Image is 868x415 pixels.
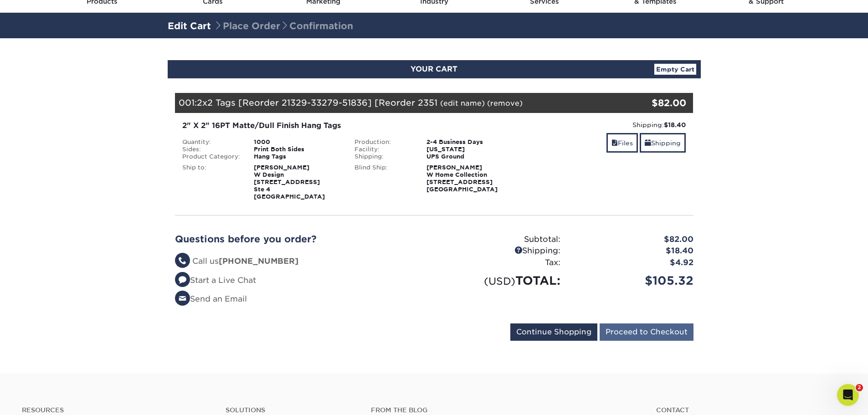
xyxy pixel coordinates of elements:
[411,65,457,73] span: YOUR CART
[664,121,686,128] strong: $18.40
[214,20,353,31] span: Place Order Confirmation
[175,294,247,303] a: Send an Email
[175,164,247,200] div: Ship to:
[175,276,256,285] a: Start a Live Chat
[175,93,607,113] div: 001:
[168,20,211,31] a: Edit Cart
[434,257,567,269] div: Tax:
[856,384,863,391] span: 2
[600,323,693,341] input: Proceed to Checkout
[420,146,520,153] div: [US_STATE]
[348,138,420,146] div: Production:
[348,164,420,193] div: Blind Ship:
[656,406,846,414] a: Contact
[611,139,618,147] span: files
[607,96,687,110] div: $82.00
[567,234,700,246] div: $82.00
[440,99,485,108] a: (edit name)
[567,245,700,257] div: $18.40
[175,146,247,153] div: Sides:
[527,120,686,129] div: Shipping:
[371,406,632,414] h4: From the Blog
[426,164,498,193] strong: [PERSON_NAME] W Home Collection [STREET_ADDRESS] [GEOGRAPHIC_DATA]
[420,153,520,160] div: UPS Ground
[254,164,325,200] strong: [PERSON_NAME] W Design [STREET_ADDRESS] Ste 4 [GEOGRAPHIC_DATA]
[247,138,348,146] div: 1000
[654,64,696,75] a: Empty Cart
[175,138,247,146] div: Quantity:
[640,133,686,153] a: Shipping
[434,245,567,257] div: Shipping:
[434,272,567,289] div: TOTAL:
[606,133,638,153] a: Files
[837,384,859,406] iframe: Intercom live chat
[567,272,700,289] div: $105.32
[2,387,77,412] iframe: Google Customer Reviews
[175,234,427,245] h2: Questions before you order?
[510,323,597,341] input: Continue Shopping
[226,406,357,414] h4: Solutions
[487,99,523,108] a: (remove)
[175,256,427,267] li: Call us
[247,146,348,153] div: Print Both Sides
[175,153,247,160] div: Product Category:
[348,146,420,153] div: Facility:
[22,406,212,414] h4: Resources
[247,153,348,160] div: Hang Tags
[182,120,514,131] div: 2" X 2" 16PT Matte/Dull Finish Hang Tags
[197,97,437,108] span: 2x2 Tags [Reorder 21329-33279-51836] [Reorder 2351
[219,256,298,266] strong: [PHONE_NUMBER]
[348,153,420,160] div: Shipping:
[484,275,515,287] small: (USD)
[645,139,651,147] span: shipping
[420,138,520,146] div: 2-4 Business Days
[567,257,700,269] div: $4.92
[434,234,567,246] div: Subtotal:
